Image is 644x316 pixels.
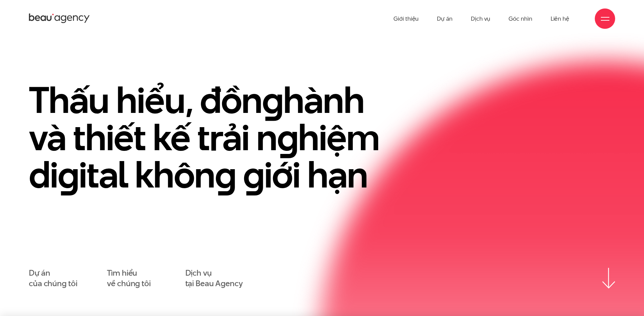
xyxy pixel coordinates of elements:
[29,268,77,289] a: Dự áncủa chúng tôi
[243,149,264,200] en: g
[185,268,243,289] a: Dịch vụtại Beau Agency
[262,75,283,125] en: g
[107,268,151,289] a: Tìm hiểuvề chúng tôi
[29,81,402,193] h1: Thấu hiểu, đồn hành và thiết kế trải n hiệm di ital khôn iới hạn
[277,112,298,163] en: g
[215,149,236,200] en: g
[58,149,79,200] en: g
